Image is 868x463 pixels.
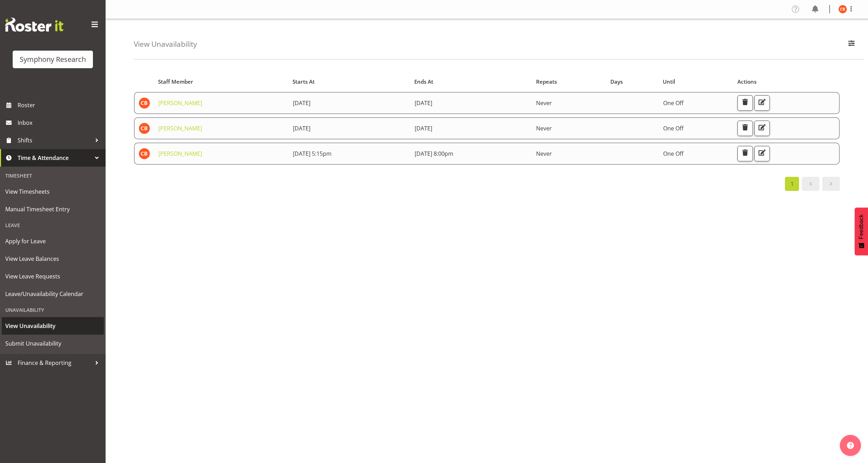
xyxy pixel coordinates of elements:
span: [DATE] [293,124,310,132]
img: chelsea-bartlett11426.jpg [139,97,150,109]
button: Edit Unavailability [754,146,770,161]
span: [DATE] [293,99,310,107]
span: Never [536,150,552,157]
span: Actions [737,78,756,86]
span: Staff Member [158,78,193,86]
a: Apply for Leave [2,232,104,250]
span: [DATE] 8:00pm [415,150,453,157]
span: [DATE] [415,124,432,132]
button: Feedback - Show survey [855,207,868,255]
img: chelsea-bartlett11426.jpg [838,5,847,13]
span: Shifts [18,135,92,146]
img: chelsea-bartlett11426.jpg [139,148,150,159]
span: Leave/Unavailability Calendar [5,289,100,299]
button: Edit Unavailability [754,121,770,136]
button: Delete Unavailability [737,121,753,136]
button: Delete Unavailability [737,146,753,161]
span: One Off [663,99,684,107]
a: View Leave Balances [2,250,104,268]
span: View Timesheets [5,186,100,197]
a: Manual Timesheet Entry [2,200,104,218]
span: One Off [663,124,684,132]
span: Roster [18,100,102,110]
a: Submit Unavailability [2,335,104,352]
span: Apply for Leave [5,236,100,246]
span: Manual Timesheet Entry [5,204,100,214]
span: Inbox [18,117,102,128]
span: Feedback [858,214,864,239]
a: View Unavailability [2,317,104,335]
span: Never [536,124,552,132]
span: Starts At [293,78,315,86]
a: View Timesheets [2,183,104,200]
span: View Unavailability [5,321,100,331]
div: Unavailability [2,303,104,317]
span: Time & Attendance [18,153,92,163]
button: Edit Unavailability [754,95,770,111]
div: Leave [2,218,104,232]
h4: View Unavailability [134,40,197,48]
span: One Off [663,150,684,157]
a: [PERSON_NAME] [158,124,202,132]
span: [DATE] [415,99,432,107]
button: Delete Unavailability [737,95,753,111]
span: Until [663,78,675,86]
a: Leave/Unavailability Calendar [2,285,104,303]
a: [PERSON_NAME] [158,99,202,107]
div: Timesheet [2,168,104,183]
span: View Leave Requests [5,271,100,282]
span: [DATE] 5:15pm [293,150,332,157]
img: Rosterit website logo [5,18,63,32]
div: Symphony Research [20,54,86,65]
span: Repeats [536,78,557,86]
span: Ends At [414,78,433,86]
img: chelsea-bartlett11426.jpg [139,123,150,134]
span: View Leave Balances [5,253,100,264]
span: Days [610,78,623,86]
a: View Leave Requests [2,268,104,285]
span: Never [536,99,552,107]
a: [PERSON_NAME] [158,150,202,157]
span: Submit Unavailability [5,338,100,349]
button: Filter Employees [844,37,859,52]
img: help-xxl-2.png [847,442,854,449]
span: Finance & Reporting [18,358,92,368]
